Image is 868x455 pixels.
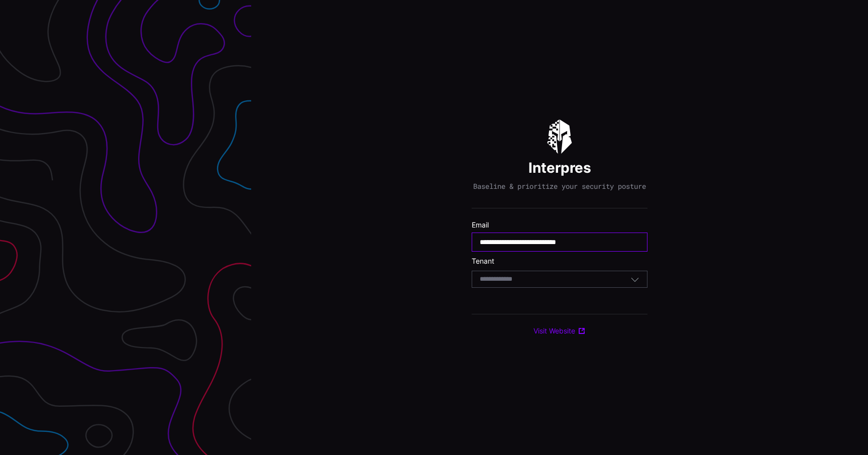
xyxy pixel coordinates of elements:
[472,257,647,266] label: Tenant
[630,275,639,284] button: Toggle options menu
[528,159,591,177] h1: Interpres
[533,326,586,335] a: Visit Website
[473,182,646,191] p: Baseline & prioritize your security posture
[472,220,647,230] label: Email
